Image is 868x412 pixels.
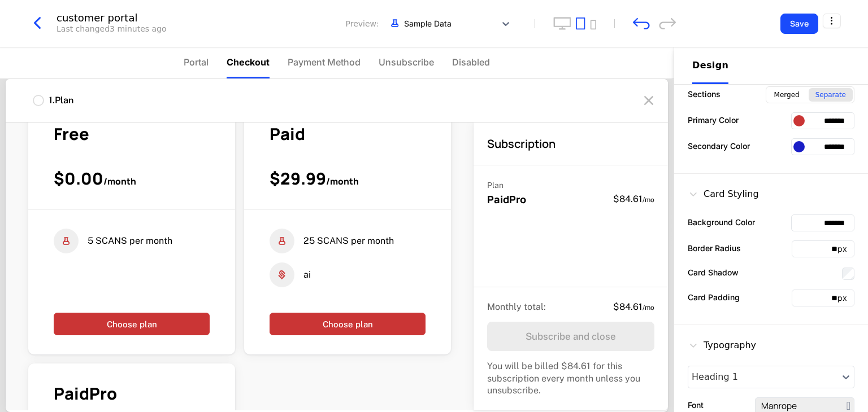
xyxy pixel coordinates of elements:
[103,176,136,187] span: / month
[379,55,434,69] span: Unsubscribe
[303,269,311,281] span: ai
[487,192,526,206] span: PaidPro
[767,88,806,102] div: Merged
[54,313,210,335] button: Choose plan
[184,55,209,69] span: Portal
[688,291,740,303] label: Card Padding
[57,13,167,23] div: customer portal
[809,88,853,102] div: Separate
[54,167,103,190] span: $0.00
[590,20,596,30] button: mobile
[688,399,704,411] label: Font
[303,235,394,247] span: 25 SCANS per month
[692,59,728,72] div: Design
[688,88,721,100] label: Sections
[576,17,585,30] button: tablet
[288,55,361,69] span: Payment Method
[487,322,654,351] button: Subscribe and close
[57,23,167,34] div: Last changed 3 minutes ago
[487,301,546,312] span: Monthly total :
[837,292,854,304] div: px
[823,14,841,28] button: Select action
[688,140,750,152] label: Secondary Color
[270,122,305,145] span: Paid
[487,361,640,396] span: You will be billed $84.61 for this subscription every month unless you unsubscribe.
[688,242,741,254] label: Border Radius
[88,235,172,247] span: 5 SCANS per month
[227,55,270,69] span: Checkout
[688,266,739,278] label: Card Shadow
[452,55,490,69] span: Disabled
[553,17,571,30] button: desktop
[688,114,739,126] label: Primary Color
[270,313,426,335] button: Choose plan
[326,176,359,187] span: / month
[780,14,818,34] button: Save
[633,17,650,29] div: undo
[270,167,326,190] span: $29.99
[487,136,555,151] h3: Subscription
[688,339,756,352] div: Typography
[659,17,676,29] div: redo
[837,243,854,255] div: px
[487,181,504,190] span: Plan
[688,216,755,228] label: Background Color
[270,229,294,253] i: flask
[54,382,117,405] span: PaidPro
[346,18,379,29] span: Preview:
[688,187,759,201] div: Card Styling
[692,47,850,84] div: Choose Sub Page
[270,262,294,287] i: schematic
